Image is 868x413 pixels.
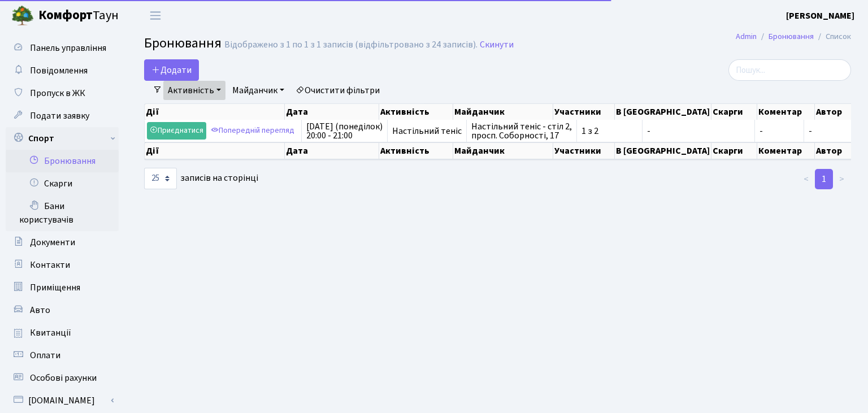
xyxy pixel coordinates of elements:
[6,231,119,254] a: Документи
[379,104,453,120] th: Активність
[728,59,851,81] input: Пошук...
[6,254,119,276] a: Контакти
[30,327,71,339] span: Квитанції
[471,122,572,140] span: Настільний теніс - стіл 2, просп. Соборності, 17
[711,104,758,120] th: Скарги
[553,142,614,159] th: Участники
[6,172,119,195] a: Скарги
[144,168,177,189] select: записів на сторінці
[6,82,119,105] a: Пропуск в ЖК
[719,25,868,49] nav: breadcrumb
[224,40,478,50] div: Відображено з 1 по 1 з 1 записів (відфільтровано з 24 записів).
[145,142,285,159] th: Дії
[6,299,119,321] a: Авто
[6,276,119,299] a: Приміщення
[30,349,60,362] span: Оплати
[291,81,384,100] a: Очистити фільтри
[757,142,815,159] th: Коментар
[306,122,383,140] span: [DATE] (понеділок) 20:00 - 21:00
[6,367,119,389] a: Особові рахунки
[30,372,97,384] span: Особові рахунки
[814,31,851,43] li: Список
[453,142,554,159] th: Майданчик
[11,5,34,27] img: logo.png
[6,127,119,150] a: Спорт
[581,127,637,136] span: 1 з 2
[30,304,50,316] span: Авто
[6,150,119,172] a: Бронювання
[144,168,258,189] label: записів на сторінці
[147,122,206,140] a: Приєднатися
[285,142,379,159] th: Дата
[615,104,711,120] th: В [GEOGRAPHIC_DATA]
[208,122,297,140] a: Попередній перегляд
[757,104,815,120] th: Коментар
[809,125,812,137] span: -
[769,31,814,42] a: Бронювання
[30,64,88,77] span: Повідомлення
[141,6,170,25] button: Переключити навігацію
[6,389,119,412] a: [DOMAIN_NAME]
[480,40,514,50] a: Скинути
[647,127,750,136] span: -
[815,169,833,189] a: 1
[786,9,854,23] a: [PERSON_NAME]
[453,104,554,120] th: Майданчик
[30,236,75,249] span: Документи
[786,10,854,22] b: [PERSON_NAME]
[6,321,119,344] a: Квитанції
[553,104,614,120] th: Участники
[163,81,225,100] a: Активність
[30,87,85,99] span: Пропуск в ЖК
[6,344,119,367] a: Оплати
[711,142,758,159] th: Скарги
[30,281,80,294] span: Приміщення
[615,142,711,159] th: В [GEOGRAPHIC_DATA]
[6,37,119,59] a: Панель управління
[6,59,119,82] a: Повідомлення
[736,31,757,42] a: Admin
[379,142,453,159] th: Активність
[285,104,379,120] th: Дата
[144,33,222,53] span: Бронювання
[6,195,119,231] a: Бани користувачів
[30,259,70,271] span: Контакти
[38,6,93,24] b: Комфорт
[30,42,106,54] span: Панель управління
[759,127,799,136] span: -
[38,6,119,25] span: Таун
[30,110,89,122] span: Подати заявку
[145,104,285,120] th: Дії
[392,127,462,136] span: Настільний теніс
[144,59,199,81] button: Додати
[228,81,289,100] a: Майданчик
[6,105,119,127] a: Подати заявку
